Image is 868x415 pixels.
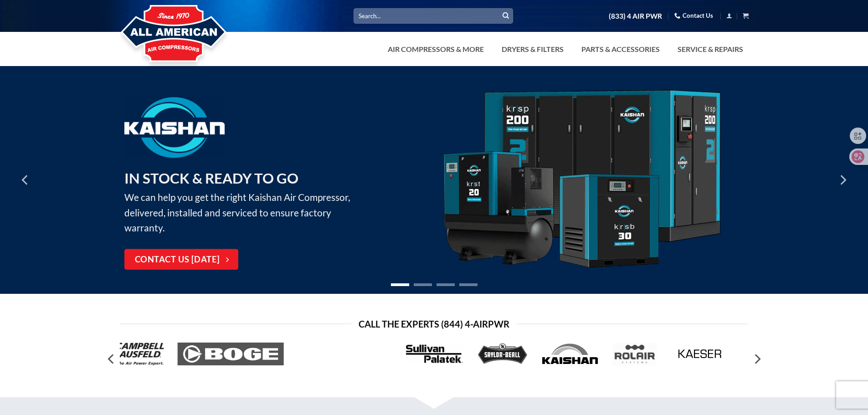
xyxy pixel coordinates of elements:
[124,169,298,187] strong: IN STOCK & READY TO GO
[437,283,455,286] li: Page dot 3
[382,40,489,58] a: Air Compressors & More
[609,8,662,24] a: (833) 4 AIR PWR
[17,157,34,203] button: Previous
[441,90,723,271] img: Kaishan
[726,10,732,21] a: Login
[749,350,765,368] button: Next
[103,350,120,368] button: Previous
[834,157,851,203] button: Next
[135,253,220,266] span: Contact Us [DATE]
[496,40,569,58] a: Dryers & Filters
[674,9,713,23] a: Contact Us
[354,8,513,23] input: Search…
[124,249,238,270] a: Contact Us [DATE]
[391,283,409,286] li: Page dot 1
[414,283,432,286] li: Page dot 2
[124,167,364,236] p: We can help you get the right Kaishan Air Compressor, delivered, installed and serviced to ensure...
[459,283,478,286] li: Page dot 4
[499,9,513,23] button: Submit
[672,40,749,58] a: Service & Repairs
[576,40,665,58] a: Parts & Accessories
[359,317,509,331] span: Call the Experts (844) 4-AirPwr
[124,97,225,158] img: Kaishan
